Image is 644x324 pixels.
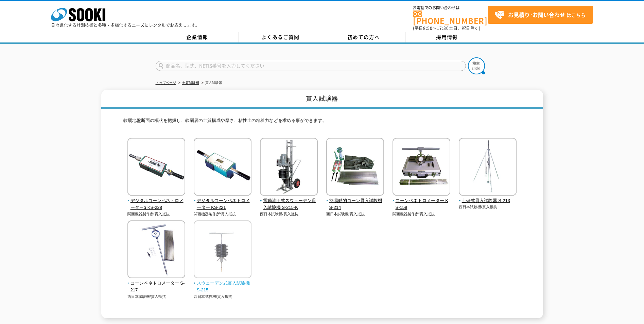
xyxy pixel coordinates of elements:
[508,11,565,19] strong: お見積り･お問い合わせ
[326,191,384,211] a: 簡易動的コーン貫入試験機 S-214
[127,197,186,212] span: デジタルコーンペネトロメーターα KS-228
[459,191,517,204] a: 土研式貫入試験器 S-213
[468,57,485,74] img: btn_search.png
[194,294,252,300] p: 西日本試験機/貫入抵抗
[194,191,252,211] a: デジタルコーンペネトロメーター KS-221
[127,294,186,300] p: 西日本試験機/貫入抵抗
[413,6,488,10] span: お電話でのお問い合わせは
[488,6,593,24] a: お見積り･お問い合わせはこちら
[194,197,252,212] span: デジタルコーンペネトロメーター KS-221
[127,280,186,294] span: コーンペネトロメーター S-217
[405,32,489,42] a: 採用情報
[437,25,449,31] span: 17:30
[200,79,222,87] li: 貫入試験器
[459,138,517,197] img: 土研式貫入試験器 S-213
[194,280,252,294] span: スウェーデン式貫入試験機 S-215
[413,25,480,31] span: (平日 ～ 土日、祝日除く)
[156,81,176,85] a: トップページ
[260,211,318,217] p: 西日本試験機/貫入抵抗
[423,25,433,31] span: 8:50
[393,211,451,217] p: 関西機器製作所/貫入抵抗
[156,61,466,71] input: 商品名、型式、NETIS番号を入力してください
[322,32,405,42] a: 初めての方へ
[260,197,318,212] span: 電動油圧式スウェーデン貫入試験機 S-215-K
[239,32,322,42] a: よくあるご質問
[260,138,318,197] img: 電動油圧式スウェーデン貫入試験機 S-215-K
[123,117,521,128] p: 軟弱地盤断面の概状を把握し、軟弱層の土質構成や厚さ、粘性土の粘着力などを求める事ができます。
[101,90,543,109] h1: 貫入試験器
[326,197,384,212] span: 簡易動的コーン貫入試験機 S-214
[393,197,451,212] span: コーンペネトロメーター KS-159
[194,138,251,197] img: デジタルコーンペネトロメーター KS-221
[459,197,517,204] span: 土研式貫入試験器 S-213
[194,211,252,217] p: 関西機器製作所/貫入抵抗
[393,191,451,211] a: コーンペネトロメーター KS-159
[459,204,517,210] p: 西日本試験機/貫入抵抗
[194,220,251,280] img: スウェーデン式貫入試験機 S-215
[326,211,384,217] p: 西日本試験機/貫入抵抗
[51,23,200,27] p: 日々進化する計測技術と多種・多様化するニーズにレンタルでお応えします。
[260,191,318,211] a: 電動油圧式スウェーデン貫入試験機 S-215-K
[156,32,239,42] a: 企業情報
[127,273,186,294] a: コーンペネトロメーター S-217
[347,33,380,41] span: 初めての方へ
[326,138,384,197] img: 簡易動的コーン貫入試験機 S-214
[127,191,186,211] a: デジタルコーンペネトロメーターα KS-228
[127,211,186,217] p: 関西機器製作所/貫入抵抗
[182,81,199,85] a: 土質試験機
[127,138,185,197] img: デジタルコーンペネトロメーターα KS-228
[413,11,488,24] a: [PHONE_NUMBER]
[194,273,252,294] a: スウェーデン式貫入試験機 S-215
[393,138,450,197] img: コーンペネトロメーター KS-159
[127,220,185,280] img: コーンペネトロメーター S-217
[494,10,586,20] span: はこちら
